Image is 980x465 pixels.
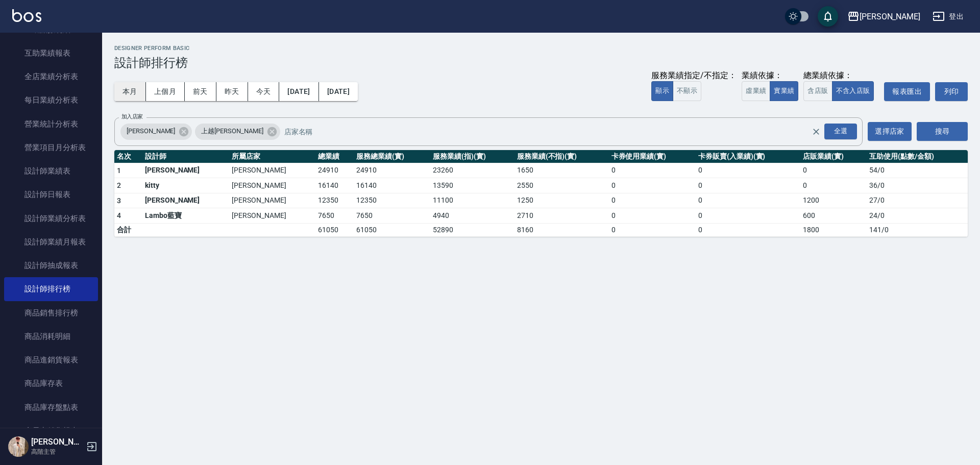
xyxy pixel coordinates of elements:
[4,325,98,348] a: 商品消耗明細
[195,126,269,136] span: 上越[PERSON_NAME]
[800,178,867,193] td: 0
[142,163,229,178] td: [PERSON_NAME]
[430,178,514,193] td: 13590
[4,372,98,395] a: 商品庫存表
[354,193,430,208] td: 12350
[216,82,248,101] button: 昨天
[354,163,430,178] td: 24910
[229,193,315,208] td: [PERSON_NAME]
[4,112,98,136] a: 營業統計分析表
[928,7,968,26] button: 登出
[818,6,838,27] button: save
[609,208,696,224] td: 0
[117,211,121,219] span: 4
[4,159,98,183] a: 設計師業績表
[800,208,867,224] td: 600
[696,223,800,236] td: 0
[514,178,609,193] td: 2550
[696,163,800,178] td: 0
[824,124,857,139] div: 全選
[609,150,696,163] th: 卡券使用業績(實)
[114,150,968,237] table: a dense table
[868,122,912,141] button: 選擇店家
[651,81,673,101] button: 顯示
[430,193,514,208] td: 11100
[229,178,315,193] td: [PERSON_NAME]
[315,208,354,224] td: 7650
[4,207,98,230] a: 設計師業績分析表
[195,124,280,140] div: 上越[PERSON_NAME]
[4,277,98,301] a: 設計師排行榜
[114,45,968,52] h2: Designer Perform Basic
[917,122,968,141] button: 搜尋
[142,178,229,193] td: kitty
[315,163,354,178] td: 24910
[514,223,609,236] td: 8160
[31,447,83,456] p: 高階主管
[354,150,430,163] th: 服務總業績(實)
[696,208,800,224] td: 0
[4,183,98,206] a: 設計師日報表
[185,82,216,101] button: 前天
[867,163,968,178] td: 54 / 0
[4,65,98,88] a: 全店業績分析表
[319,82,358,101] button: [DATE]
[430,163,514,178] td: 23260
[696,178,800,193] td: 0
[315,178,354,193] td: 16140
[354,223,430,236] td: 61050
[609,163,696,178] td: 0
[229,163,315,178] td: [PERSON_NAME]
[354,208,430,224] td: 7650
[884,82,930,101] button: 報表匯出
[117,166,121,175] span: 1
[120,124,192,140] div: [PERSON_NAME]
[114,150,142,163] th: 名次
[120,126,181,136] span: [PERSON_NAME]
[142,193,229,208] td: [PERSON_NAME]
[4,348,98,372] a: 商品進銷貨報表
[315,193,354,208] td: 12350
[514,193,609,208] td: 1250
[867,223,968,236] td: 141 / 0
[315,150,354,163] th: 總業績
[4,254,98,277] a: 設計師抽成報表
[229,150,315,163] th: 所屬店家
[430,223,514,236] td: 52890
[114,56,968,70] h3: 設計師排行榜
[770,81,798,101] button: 實業績
[4,301,98,325] a: 商品銷售排行榜
[8,436,29,457] img: Person
[114,82,146,101] button: 本月
[809,125,823,139] button: Clear
[31,437,83,447] h5: [PERSON_NAME]
[514,150,609,163] th: 服務業績(不指)(實)
[609,223,696,236] td: 0
[867,178,968,193] td: 36 / 0
[800,193,867,208] td: 1200
[803,70,879,81] div: 總業績依據：
[146,82,185,101] button: 上個月
[843,6,924,27] button: [PERSON_NAME]
[514,163,609,178] td: 1650
[514,208,609,224] td: 2710
[4,88,98,112] a: 每日業績分析表
[742,70,798,81] div: 業績依據：
[696,150,800,163] th: 卡券販賣(入業績)(實)
[117,181,121,189] span: 2
[867,208,968,224] td: 24 / 0
[4,419,98,443] a: 會員卡銷售報表
[430,150,514,163] th: 服務業績(指)(實)
[800,223,867,236] td: 1800
[860,10,920,23] div: [PERSON_NAME]
[121,113,143,120] label: 加入店家
[117,197,121,205] span: 3
[4,230,98,254] a: 設計師業績月報表
[4,136,98,159] a: 營業項目月分析表
[867,150,968,163] th: 互助使用(點數/金額)
[12,9,41,22] img: Logo
[609,178,696,193] td: 0
[142,150,229,163] th: 設計師
[229,208,315,224] td: [PERSON_NAME]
